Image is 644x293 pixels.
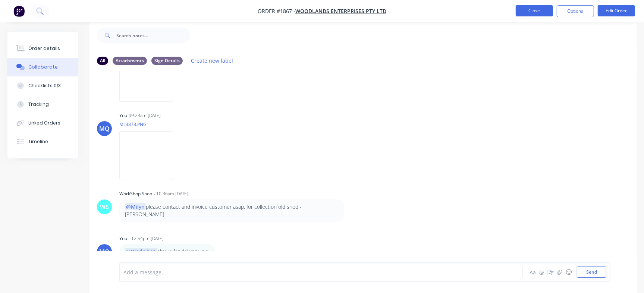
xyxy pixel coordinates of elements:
div: Attachments [113,57,147,65]
div: Order details [28,45,60,52]
img: Factory [13,6,25,17]
div: Linked Orders [28,120,60,126]
div: You [119,112,127,119]
a: Woodlands Enterprises Pty Ltd [295,8,386,15]
button: Aa [528,268,537,277]
p: This is for delivery, pls. [125,248,209,255]
button: @ [537,268,546,277]
div: WorkShop Shop [119,190,152,197]
input: Search notes... [116,28,190,43]
button: Checklists 0/3 [7,76,78,95]
div: Checklists 0/3 [28,82,61,89]
span: @WorkShop [125,248,157,255]
div: WS [100,202,109,211]
div: MQ [99,247,110,256]
div: - 12:54pm [DATE] [129,235,164,242]
div: - 10:36am [DATE] [154,190,188,197]
button: Options [557,5,594,17]
button: ☺ [564,268,573,277]
button: Timeline [7,132,78,151]
div: All [97,57,108,65]
button: Tracking [7,95,78,114]
button: Send [577,267,606,278]
span: Order #1867 - [258,8,295,15]
button: Create new label [187,56,237,66]
button: Edit Order [598,5,635,16]
div: MQ [99,124,110,133]
div: Tracking [28,101,49,108]
div: Timeline [28,138,48,145]
button: Linked Orders [7,114,78,132]
div: You [119,235,127,242]
div: Sign Details [151,57,183,65]
span: @Milyn [125,203,146,210]
div: Collaborate [28,64,58,70]
button: Order details [7,39,78,58]
button: Collaborate [7,58,78,76]
p: please contact and invoice customer asap, for collection old shed -[PERSON_NAME] [125,203,339,218]
button: Close [516,5,553,16]
p: ML3873.PNG [119,121,180,127]
div: 09:23am [DATE] [129,112,161,119]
